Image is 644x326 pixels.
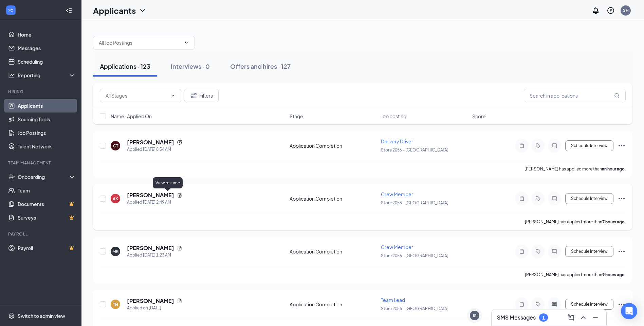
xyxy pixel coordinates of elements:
svg: Note [518,143,526,148]
h3: SMS Messages [497,314,536,321]
span: Stage [290,113,303,120]
svg: ChevronUp [579,313,587,322]
svg: Reapply [177,140,182,145]
div: Onboarding [18,174,70,180]
svg: Note [518,302,526,307]
svg: Ellipses [618,142,626,150]
svg: Settings [8,312,15,319]
svg: ComposeMessage [567,313,575,322]
svg: WorkstreamLogo [7,7,14,14]
div: Application Completion [290,301,377,308]
div: Payroll [8,231,74,237]
svg: Tag [534,302,542,307]
svg: Document [177,192,182,198]
svg: Notifications [592,6,600,15]
svg: Document [177,245,182,251]
a: Team [18,184,76,197]
h5: [PERSON_NAME] [127,244,174,252]
input: Search in applications [524,89,626,102]
svg: ChevronDown [170,93,176,98]
svg: Ellipses [618,195,626,203]
p: [PERSON_NAME] has applied more than . [525,166,626,172]
svg: ChatInactive [550,196,558,201]
a: Scheduling [18,55,76,68]
b: an hour ago [602,166,625,171]
div: Open Intercom Messenger [621,303,637,319]
div: AK [113,196,118,202]
svg: Tag [534,196,542,201]
a: Messages [18,41,76,55]
span: Store 2056 - [GEOGRAPHIC_DATA] [381,306,448,311]
span: Store 2056 - [GEOGRAPHIC_DATA] [381,147,448,152]
button: ComposeMessage [566,312,576,323]
a: Home [18,28,76,41]
div: MB [112,249,118,254]
button: Schedule Interview [565,246,613,257]
button: ChevronUp [578,312,589,323]
div: View resume [153,177,183,188]
button: Minimize [590,312,601,323]
b: 7 hours ago [602,219,625,224]
svg: Ellipses [618,300,626,308]
a: PayrollCrown [18,241,76,255]
span: Delivery Driver [381,138,413,144]
button: Schedule Interview [565,140,613,151]
svg: ChevronDown [184,40,189,45]
a: Sourcing Tools [18,113,76,126]
div: Applications · 123 [100,62,150,70]
svg: QuestionInfo [607,6,615,15]
svg: Note [518,249,526,254]
svg: Tag [534,249,542,254]
h5: [PERSON_NAME] [127,139,174,146]
svg: Ellipses [618,247,626,256]
input: All Stages [106,92,167,99]
svg: Note [518,196,526,201]
svg: Document [177,298,182,304]
div: 1 [542,315,545,321]
svg: Collapse [66,7,72,14]
a: Applicants [18,99,76,113]
span: Store 2056 - [GEOGRAPHIC_DATA] [381,253,448,258]
p: [PERSON_NAME] has applied more than . [525,272,626,278]
a: Job Postings [18,126,76,140]
svg: UserCheck [8,174,15,180]
div: CT [113,143,118,149]
svg: Analysis [8,72,15,79]
div: IS [473,313,477,319]
h5: [PERSON_NAME] [127,191,174,199]
svg: Minimize [591,313,600,322]
div: TH [113,302,118,307]
svg: Tag [534,143,542,148]
div: Applied on [DATE] [127,305,182,311]
div: Switch to admin view [18,312,65,319]
span: Job posting [381,113,406,120]
h5: [PERSON_NAME] [127,297,174,305]
h1: Applicants [93,5,136,16]
span: Store 2056 - [GEOGRAPHIC_DATA] [381,200,448,205]
span: Crew Member [381,244,413,250]
svg: ChevronDown [139,6,147,15]
div: Applied [DATE] 2:49 AM [127,199,182,206]
span: Team Lead [381,297,405,303]
a: DocumentsCrown [18,197,76,211]
button: Filter Filters [184,89,219,102]
div: Applied [DATE] 8:54 AM [127,146,182,153]
b: 9 hours ago [602,272,625,277]
svg: Filter [190,91,198,100]
svg: ActiveChat [550,302,558,307]
a: Talent Network [18,140,76,153]
div: Offers and hires · 127 [230,62,291,70]
span: Score [472,113,486,120]
div: Application Completion [290,195,377,202]
div: SH [623,7,629,13]
span: Crew Member [381,191,413,197]
div: Team Management [8,160,74,166]
svg: MagnifyingGlass [614,93,620,98]
button: Schedule Interview [565,193,613,204]
div: Reporting [18,72,76,79]
a: SurveysCrown [18,211,76,224]
svg: ChatInactive [550,249,558,254]
div: Interviews · 0 [171,62,210,70]
input: All Job Postings [99,39,181,46]
button: Schedule Interview [565,299,613,310]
